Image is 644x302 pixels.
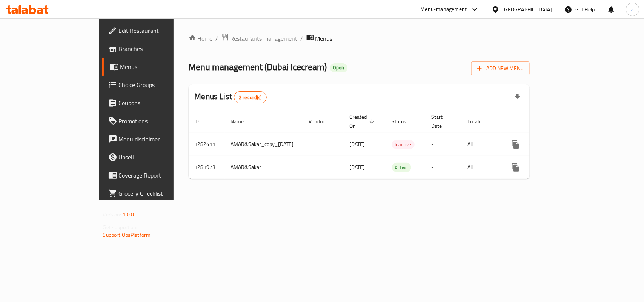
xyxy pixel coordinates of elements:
a: Restaurants management [221,34,298,43]
div: Total records count [234,91,267,103]
span: Start Date [432,112,453,130]
span: Version: [103,210,121,219]
a: Support.OpsPlatform [103,230,151,240]
li: / [301,34,303,43]
span: Upsell [119,153,201,162]
span: Branches [119,44,201,53]
td: All [462,156,501,179]
button: more [507,135,525,153]
span: 1.0.0 [123,210,134,219]
span: [DATE] [350,162,365,172]
a: Edit Restaurant [102,21,207,40]
span: Get support on: [103,222,138,232]
span: Add New Menu [477,64,524,73]
a: Menus [102,58,207,76]
span: Menus [120,62,201,71]
h2: Menus List [195,91,267,103]
button: more [507,158,525,176]
td: AMAR&Sakar [225,156,303,179]
th: Actions [501,110,585,133]
div: Export file [509,88,527,106]
div: Active [392,163,411,172]
span: Grocery Checklist [119,189,201,198]
span: ID [195,117,209,126]
span: Active [392,163,411,172]
span: Promotions [119,117,201,126]
td: - [426,156,462,179]
span: Created On [350,112,377,130]
span: Menu management ( Dubai Icecream ) [189,58,327,75]
div: Open [330,63,347,72]
div: [GEOGRAPHIC_DATA] [503,5,552,14]
span: 2 record(s) [234,94,266,101]
a: Coverage Report [102,166,207,184]
a: Promotions [102,112,207,130]
td: - [426,133,462,156]
table: enhanced table [189,110,585,179]
span: Menus [315,34,333,43]
div: Menu-management [421,5,467,14]
span: [DATE] [350,139,365,149]
span: Inactive [392,140,415,149]
span: Vendor [309,117,335,126]
td: All [462,133,501,156]
span: Restaurants management [231,34,298,43]
button: Add New Menu [471,61,530,75]
div: Inactive [392,140,415,149]
button: Change Status [525,158,543,176]
span: Edit Restaurant [119,26,201,35]
span: Status [392,117,417,126]
nav: breadcrumb [189,34,530,43]
a: Menu disclaimer [102,130,207,148]
span: Open [330,64,347,71]
span: a [631,5,634,14]
span: Name [231,117,254,126]
td: AMAR&Sakar_copy_[DATE] [225,133,303,156]
span: Locale [468,117,492,126]
span: Menu disclaimer [119,135,201,144]
a: Coupons [102,94,207,112]
span: Coupons [119,98,201,107]
a: Upsell [102,148,207,166]
a: Choice Groups [102,76,207,94]
a: Branches [102,40,207,58]
span: Coverage Report [119,171,201,180]
li: / [216,34,218,43]
span: Choice Groups [119,80,201,89]
a: Grocery Checklist [102,184,207,202]
button: Change Status [525,135,543,153]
